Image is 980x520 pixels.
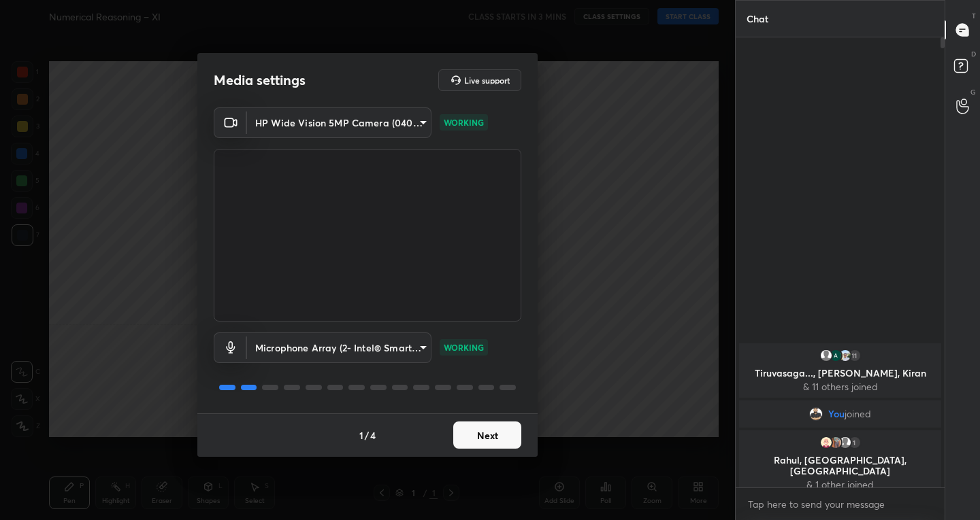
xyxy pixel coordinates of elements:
span: joined [845,409,871,419]
img: aaefac049d6b4ab19a876ae274e012fa.jpg [829,436,843,449]
p: Tiruvasaga..., [PERSON_NAME], Kiran [747,368,933,379]
div: HP Wide Vision 5MP Camera (0408:5464) [247,107,431,138]
div: grid [736,341,945,487]
img: 3 [838,349,852,362]
img: 0d37bc37d3894a539085ab80623d5848.41023174_3 [829,349,843,362]
div: 1 [848,436,862,449]
h4: 4 [370,428,376,443]
img: default.png [838,436,852,449]
div: 11 [848,349,862,362]
img: eb572a6c184c4c0488efe4485259b19d.jpg [809,407,823,421]
p: D [971,49,976,59]
h4: 1 [359,428,363,443]
button: Next [453,421,521,449]
p: Rahul, [GEOGRAPHIC_DATA], [GEOGRAPHIC_DATA] [747,455,933,476]
p: WORKING [444,341,484,353]
h2: Media settings [214,71,306,89]
p: T [972,11,976,21]
span: You [828,409,845,419]
h5: Live support [464,76,510,84]
p: G [970,87,976,97]
div: HP Wide Vision 5MP Camera (0408:5464) [247,332,431,363]
p: & 1 other joined [747,479,933,490]
img: 95474842_F1274D7F-8BCC-4EF4-AD07-85D76B6A182E.png [819,436,833,449]
p: WORKING [444,116,484,128]
p: Chat [736,1,779,37]
p: & 11 others joined [747,381,933,392]
h4: / [365,428,369,443]
img: default.png [819,349,833,362]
